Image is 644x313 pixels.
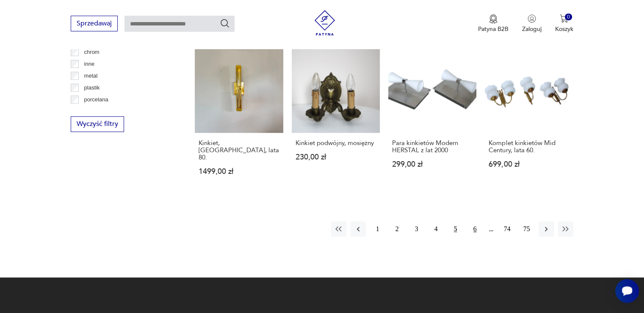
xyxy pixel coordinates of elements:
[500,221,515,237] button: 74
[296,140,376,147] h3: Kinkiet podwójny, mosiężny
[370,221,385,237] button: 1
[84,83,100,92] p: plastik
[478,14,509,33] button: Patyna B2B
[489,161,569,168] p: 699,00 zł
[485,45,573,192] a: Komplet kinkietów Mid Century, lata 60.Komplet kinkietów Mid Century, lata 60.699,00 zł
[478,25,509,33] p: Patyna B2B
[220,18,230,28] button: Szukaj
[84,95,108,104] p: porcelana
[522,25,542,33] p: Zaloguj
[489,14,498,24] img: Ikona medalu
[560,14,568,23] img: Ikona koszyka
[71,16,118,31] button: Sprzedawaj
[565,14,572,21] div: 0
[84,48,100,57] p: chrom
[478,14,509,33] a: Ikona medaluPatyna B2B
[519,221,534,237] button: 75
[84,107,102,116] p: porcelit
[392,161,473,168] p: 299,00 zł
[489,140,569,154] h3: Komplet kinkietów Mid Century, lata 60.
[84,71,98,81] p: metal
[199,168,279,175] p: 1499,00 zł
[71,116,124,132] button: Wyczyść filtry
[312,10,337,36] img: Patyna - sklep z meblami i dekoracjami vintage
[409,221,424,237] button: 3
[522,14,542,33] button: Zaloguj
[199,140,279,161] h3: Kinkiet, [GEOGRAPHIC_DATA], lata 80.
[195,45,283,192] a: Kinkiet, Niemcy, lata 80.Kinkiet, [GEOGRAPHIC_DATA], lata 80.1499,00 zł
[528,14,536,23] img: Ikonka użytkownika
[390,221,405,237] button: 2
[84,59,95,69] p: inne
[428,221,444,237] button: 4
[467,221,483,237] button: 6
[615,279,639,303] iframe: Smartsupp widget button
[71,21,118,27] a: Sprzedawaj
[448,221,463,237] button: 5
[388,45,476,192] a: Para kinkietów Modern HERSTAL z lat 2000Para kinkietów Modern HERSTAL z lat 2000299,00 zł
[392,140,473,154] h3: Para kinkietów Modern HERSTAL z lat 2000
[296,154,376,161] p: 230,00 zł
[292,45,380,192] a: Kinkiet podwójny, mosiężnyKinkiet podwójny, mosiężny230,00 zł
[555,14,573,33] button: 0Koszyk
[555,25,573,33] p: Koszyk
